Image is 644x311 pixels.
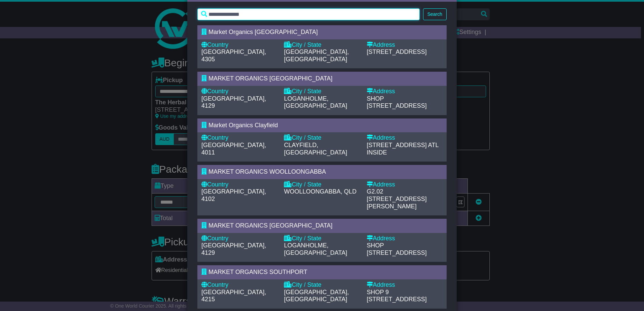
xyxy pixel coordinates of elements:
[201,41,277,49] div: Country
[367,48,427,55] span: [STREET_ADDRESS]
[201,88,277,95] div: Country
[367,235,443,242] div: Address
[367,142,439,156] span: ATL INSIDE
[367,188,383,195] span: G2.02
[284,95,347,109] span: LOGANHOLME, [GEOGRAPHIC_DATA]
[367,242,427,256] span: SHOP [STREET_ADDRESS]
[284,134,360,142] div: City / State
[208,222,332,229] span: MARKET ORGANICS [GEOGRAPHIC_DATA]
[201,281,277,289] div: Country
[201,235,277,242] div: Country
[284,281,360,289] div: City / State
[367,181,443,188] div: Address
[284,41,360,49] div: City / State
[208,269,307,275] span: MARKET ORGANICS SOUTHPORT
[367,95,427,109] span: SHOP [STREET_ADDRESS]
[284,142,347,156] span: CLAYFIELD, [GEOGRAPHIC_DATA]
[284,289,349,303] span: [GEOGRAPHIC_DATA], [GEOGRAPHIC_DATA]
[201,289,266,303] span: [GEOGRAPHIC_DATA], 4215
[367,142,427,148] span: [STREET_ADDRESS]
[367,196,427,210] span: [STREET_ADDRESS][PERSON_NAME]
[208,29,318,35] span: Market Organics [GEOGRAPHIC_DATA]
[284,188,356,195] span: WOOLLOONGABBA, QLD
[201,95,266,109] span: [GEOGRAPHIC_DATA], 4129
[201,188,266,202] span: [GEOGRAPHIC_DATA], 4102
[367,41,443,49] div: Address
[284,242,347,256] span: LOGANHOLME, [GEOGRAPHIC_DATA]
[284,88,360,95] div: City / State
[423,8,447,20] button: Search
[208,75,332,82] span: MARKET ORGANICS [GEOGRAPHIC_DATA]
[367,281,443,289] div: Address
[367,296,427,303] span: [STREET_ADDRESS]
[201,134,277,142] div: Country
[284,235,360,242] div: City / State
[201,242,266,256] span: [GEOGRAPHIC_DATA], 4129
[284,48,349,63] span: [GEOGRAPHIC_DATA], [GEOGRAPHIC_DATA]
[201,181,277,188] div: Country
[367,134,443,142] div: Address
[284,181,360,188] div: City / State
[201,142,266,156] span: [GEOGRAPHIC_DATA], 4011
[367,88,443,95] div: Address
[208,122,278,129] span: Market Organics Clayfield
[201,48,266,63] span: [GEOGRAPHIC_DATA], 4305
[208,168,326,175] span: MARKET ORGANICS WOOLLOONGABBA
[367,289,389,296] span: SHOP 9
